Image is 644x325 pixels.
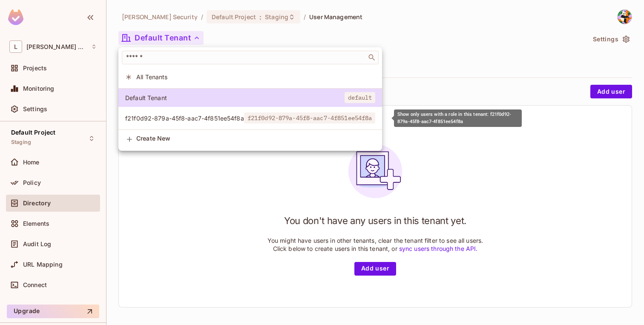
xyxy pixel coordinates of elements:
[125,94,345,102] span: Default Tenant
[244,112,376,124] span: f21f0d92-879a-45f8-aac7-4f851ee54f8a
[394,109,522,127] div: Show only users with a role in this tenant: f21f0d92-879a-45f8-aac7-4f851ee54f8a
[345,92,376,103] span: default
[136,73,375,81] span: All Tenants
[118,109,382,127] div: Show only users with a role in this tenant: f21f0d92-879a-45f8-aac7-4f851ee54f8a
[125,114,244,122] span: f21f0d92-879a-45f8-aac7-4f851ee54f8a
[136,135,375,142] span: Create New
[118,89,382,107] div: Show only users with a role in this tenant: Default Tenant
